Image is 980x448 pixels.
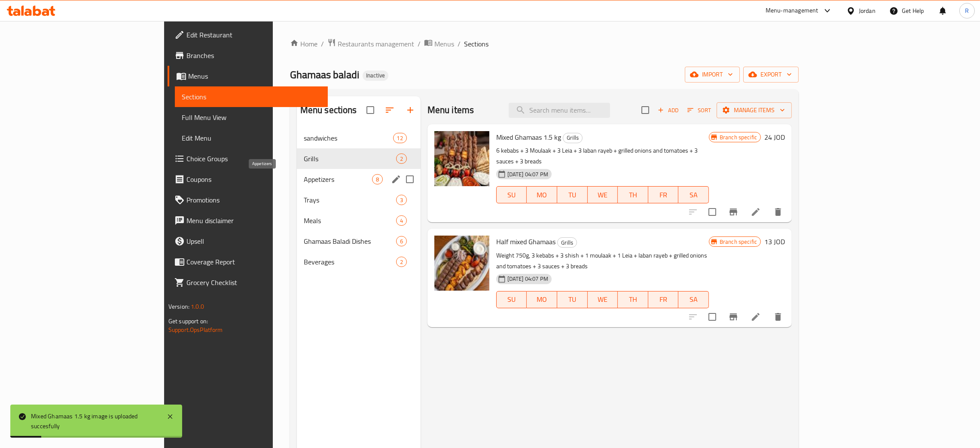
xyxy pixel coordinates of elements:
[766,6,818,16] div: Menu-management
[397,217,406,225] span: 4
[464,39,488,49] span: Sections
[397,237,406,245] span: 6
[396,195,407,205] div: items
[496,145,709,167] p: 6 kebabs + 3 Moulaak + 3 Leia + 3 laban rayeb + grilled onions and tomatoes + 3 sauces + 3 breads
[397,155,406,163] span: 2
[716,133,760,141] span: Branch specific
[621,189,645,201] span: TH
[591,189,615,201] span: WE
[496,186,527,203] button: SU
[304,133,393,143] span: sandwiches
[186,174,321,184] span: Coupons
[703,308,721,326] span: Select to update
[168,210,328,231] a: Menu disclaimer
[427,104,474,117] h2: Menu items
[504,170,552,178] span: [DATE] 04:07 PM
[618,186,648,203] button: TH
[743,67,799,83] button: export
[685,67,740,83] button: import
[186,195,321,205] span: Promotions
[768,307,788,327] button: delete
[496,131,561,144] span: Mixed Ghamaas 1.5 kg
[703,203,721,221] span: Select to update
[372,175,382,184] span: 8
[304,153,396,164] span: Grills
[191,301,204,312] span: 1.0.0
[751,207,761,217] a: Edit menu item
[168,316,208,327] span: Get support on:
[588,186,618,203] button: WE
[290,38,799,49] nav: breadcrumb
[561,293,584,306] span: TU
[31,411,158,431] div: Mixed Ghamaas 1.5 kg image is uploaded succesfully
[182,112,321,123] span: Full Menu View
[557,291,588,308] button: TU
[621,293,645,306] span: TH
[393,133,407,143] div: items
[652,293,675,306] span: FR
[186,153,321,164] span: Choice Groups
[297,252,421,272] div: Beverages2
[424,38,454,49] a: Menus
[338,39,414,49] span: Restaurants management
[397,258,406,266] span: 2
[768,202,788,222] button: delete
[363,71,388,81] div: Inactive
[563,133,582,143] span: Grills
[175,107,328,128] a: Full Menu View
[168,169,328,190] a: Coupons
[363,72,388,79] span: Inactive
[682,104,717,117] span: Sort items
[297,210,421,231] div: Meals4
[400,100,421,120] button: Add section
[500,189,523,201] span: SU
[458,39,461,49] li: /
[361,101,379,119] span: Select all sections
[396,153,407,164] div: items
[186,277,321,288] span: Grocery Checklist
[530,189,554,201] span: MO
[557,237,577,248] div: Grills
[290,65,359,84] span: Ghamaas baladi
[750,69,792,80] span: export
[648,291,679,308] button: FR
[618,291,648,308] button: TH
[496,250,709,272] p: Weight 750g, 3 kebabs + 3 shish + 1 moulaak + 1 Leia + laban rayeb + grilled onions and tomatoes ...
[636,101,654,119] span: Select section
[724,105,785,116] span: Manage items
[654,104,682,117] button: Add
[168,324,223,335] a: Support.OpsPlatform
[678,186,709,203] button: SA
[304,195,396,205] span: Trays
[648,186,679,203] button: FR
[188,71,321,81] span: Menus
[304,236,396,246] span: Ghamaas Baladi Dishes
[186,50,321,61] span: Branches
[859,6,876,15] div: Jordan
[692,69,733,80] span: import
[168,148,328,169] a: Choice Groups
[530,293,554,306] span: MO
[372,174,383,184] div: items
[751,312,761,322] a: Edit menu item
[297,190,421,210] div: Trays3
[678,291,709,308] button: SA
[304,215,396,226] span: Meals
[434,39,454,49] span: Menus
[175,128,328,148] a: Edit Menu
[394,134,406,142] span: 12
[557,186,588,203] button: TU
[652,189,675,201] span: FR
[687,105,711,115] span: Sort
[168,252,328,272] a: Coverage Report
[304,257,396,267] span: Beverages
[723,307,744,327] button: Branch-specific-item
[186,215,321,226] span: Menu disclaimer
[390,173,403,186] button: edit
[168,190,328,210] a: Promotions
[168,66,328,86] a: Menus
[327,38,414,49] a: Restaurants management
[297,169,421,190] div: Appetizers8edit
[764,236,785,248] h6: 13 JOD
